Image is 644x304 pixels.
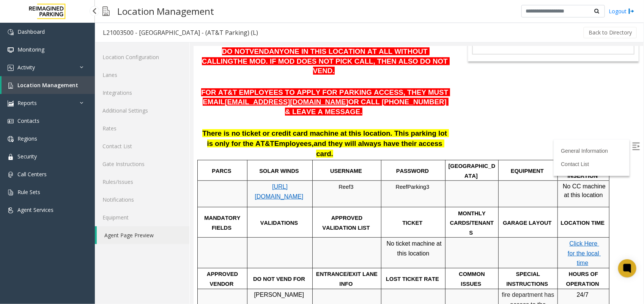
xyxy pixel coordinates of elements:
img: 'icon' [8,29,14,35]
span: Employees, [81,93,120,101]
span: THE MOD [40,11,72,19]
span: FOR AT&T EMPLOYEES TO APPLY FOR PARKING ACCESS, THEY MUST EMAIL [8,42,257,60]
a: Click Here for the local time [374,194,407,220]
span: APPROVED VENDOR [13,225,46,241]
span: Reports [17,99,37,107]
span: [PERSON_NAME] [60,245,110,252]
h3: Location Management [113,2,218,20]
span: DO NOT VEND FOR [60,230,112,236]
span: Reef3 [145,138,160,144]
a: Equipment [95,208,189,226]
a: [EMAIL_ADDRESS][DOMAIN_NAME] [31,53,154,59]
a: Location Management [2,76,95,94]
span: ANYONE IN THIS LOCATION AT ALL WITHOUT CALLING [8,1,236,19]
span: Regions [17,135,37,142]
span: ENTRANCE/EXIT LANE INFO [123,225,186,241]
a: Contact List [95,137,189,155]
span: MONTHLY CARDS/TENANTS [257,164,301,190]
img: 'icon' [8,154,14,160]
span: LOST TICKET RATE [192,230,246,236]
a: Rates [95,119,189,137]
span: Call Centers [17,171,47,178]
span: No ticket machine at this location [193,194,250,210]
span: Contacts [17,117,39,124]
span: Security [17,153,37,160]
span: EQUIPMENT [317,122,350,128]
span: VEND [56,1,76,9]
img: 'icon' [8,207,14,213]
img: 'icon' [8,118,14,124]
a: Contact List [367,115,395,121]
span: SPECIAL INSTRUCTIONS [313,225,355,241]
span: PASSWORD [203,122,235,128]
span: CARD INSERTION [374,117,405,133]
img: 'icon' [8,65,14,71]
span: USERNAME [137,122,168,128]
span: . IF MOD DOES NOT PICK CALL, THEN ALSO DO NOT VEND. [72,11,256,29]
span: 24/7 [383,245,395,252]
img: 'icon' [8,100,14,107]
span: HOURS OF OPERATION [373,225,406,241]
span: APPROVED VALIDATION LIST [129,169,176,185]
span: [GEOGRAPHIC_DATA] [255,117,302,133]
span: Dashboard [17,28,45,35]
span: LOCATION TIME [367,174,411,180]
a: Rules/Issues [95,173,189,191]
span: OR CALL [PHONE_NUMBER] & LEAVE A MESSAGE. [91,52,255,69]
span: PARCS [18,122,38,128]
a: Integrations [95,84,189,102]
span: VALIDATIONS [67,174,104,180]
span: No CC machine at this location [369,137,412,152]
span: Location Management [17,81,78,89]
a: General Information [367,102,414,108]
span: Agent Services [17,206,54,213]
span: ReefParking3 [202,138,236,144]
a: Lanes [95,66,189,84]
span: DO NOT [28,1,56,9]
img: logout [628,7,635,15]
span: SOLAR WINDS [66,122,105,128]
a: Logout [609,7,635,15]
span: [EMAIL_ADDRESS][DOMAIN_NAME] [31,52,154,60]
span: Rule Sets [17,188,40,196]
img: 'icon' [8,172,14,178]
button: Back to Directory [584,27,637,38]
span: Activity [17,64,35,71]
img: 'icon' [8,136,14,142]
a: Location Configuration [95,48,189,66]
span: COMMON ISSUES [265,225,293,241]
img: 'icon' [8,47,14,53]
span: and they will always have their access card. [120,93,251,111]
a: Gate Instructions [95,155,189,173]
a: Notifications [95,191,189,208]
img: pageIcon [102,2,110,20]
img: 'icon' [8,190,14,196]
a: Additional Settings [95,102,189,119]
div: L21003500 - [GEOGRAPHIC_DATA] - (AT&T Parking) (L) [103,28,258,38]
a: [URL][DOMAIN_NAME] [61,137,110,154]
span: Monitoring [17,46,44,53]
span: There is no ticket or credit card machine at this location. This parking lot is only for the AT&T [9,83,255,101]
a: Agent Page Preview [97,226,189,244]
span: GARAGE LAYOUT [309,174,358,180]
span: MANDATORY FIELDS [11,169,48,185]
span: TICKET [209,174,229,180]
img: Open/Close Sidebar Menu [439,96,446,104]
img: 'icon' [8,83,14,89]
